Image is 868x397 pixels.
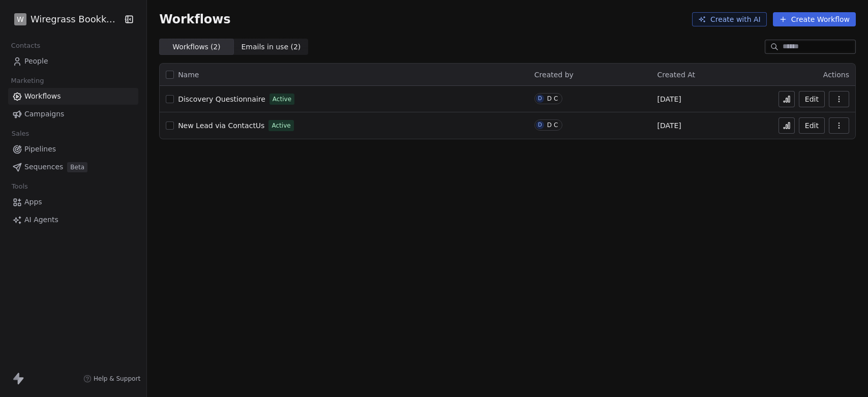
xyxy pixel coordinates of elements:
a: Apps [8,194,138,210]
a: Help & Support [83,375,140,383]
span: Pipelines [24,144,56,155]
button: Create Workflow [773,12,856,26]
span: Created by [534,71,574,79]
iframe: Intercom live chat [833,362,858,387]
span: Workflows [24,91,61,102]
a: Campaigns [8,106,138,123]
div: D [538,95,542,103]
a: Discovery Questionnaire [178,94,265,104]
button: Edit [799,91,825,107]
span: Active [273,95,291,104]
div: D [538,121,542,129]
button: Edit [799,117,825,134]
span: Marketing [7,73,48,88]
span: Campaigns [24,109,64,119]
span: Help & Support [94,375,140,383]
span: Tools [7,179,32,194]
div: D C [547,95,558,102]
span: People [24,56,48,67]
a: SequencesBeta [8,159,138,175]
span: New Lead via ContactUs [178,121,264,130]
span: [DATE] [657,120,681,131]
a: People [8,53,138,70]
div: D C [547,121,558,129]
a: Pipelines [8,141,138,158]
span: Sequences [24,162,63,172]
span: Beta [67,162,87,172]
span: Active [272,121,290,130]
span: Discovery Questionnaire [178,95,265,103]
span: W [17,14,24,24]
span: [DATE] [657,94,681,104]
span: Sales [7,126,34,141]
span: Emails in use ( 2 ) [241,42,301,52]
span: Apps [24,197,42,207]
a: New Lead via ContactUs [178,120,264,131]
a: AI Agents [8,211,138,228]
span: Created At [657,71,695,79]
span: Contacts [7,38,45,53]
span: Name [178,70,199,80]
span: Actions [823,71,849,79]
span: Wiregrass Bookkeeping [31,13,121,26]
span: AI Agents [24,215,58,225]
button: WWiregrass Bookkeeping [12,11,116,28]
span: Workflows [159,12,230,26]
a: Workflows [8,88,138,105]
button: Create with AI [692,12,767,26]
